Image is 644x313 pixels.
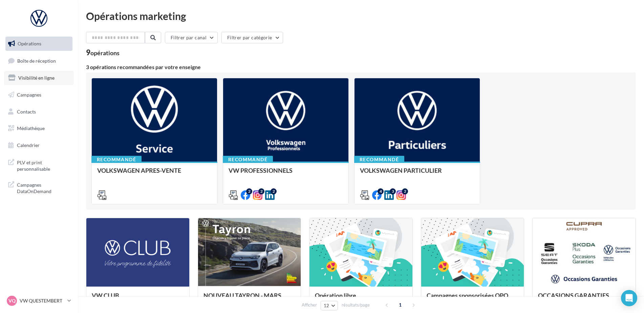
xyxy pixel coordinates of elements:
span: PLV et print personnalisable [17,158,70,172]
span: OCCASIONS GARANTIES [538,292,609,299]
button: Filtrer par catégorie [221,32,283,43]
span: 12 [324,303,329,308]
span: VW PROFESSIONNELS [229,167,293,174]
div: 9 [86,49,120,56]
a: Opérations [4,37,74,51]
div: Open Intercom Messenger [621,290,637,306]
span: 1 [395,299,406,310]
div: 2 [258,188,264,194]
span: Médiathèque [17,125,45,131]
span: VW CLUB [92,292,119,299]
span: Contacts [17,108,36,114]
div: Opérations marketing [86,11,636,21]
span: Campagnes sponsorisées OPO [427,292,508,299]
span: VQ [8,297,16,304]
div: Recommandé [354,156,404,163]
a: Calendrier [4,138,74,152]
span: VOLKSWAGEN APRES-VENTE [97,167,181,174]
div: 4 [378,188,384,194]
span: Opération libre [315,292,356,299]
div: 2 [246,188,252,194]
span: Visibilité en ligne [18,75,55,81]
div: 2 [271,188,277,194]
a: VQ VW QUESTEMBERT [5,294,72,307]
span: Afficher [302,302,317,308]
div: 2 [402,188,408,194]
span: Boîte de réception [17,58,56,63]
div: Recommandé [91,156,142,163]
span: Campagnes [17,92,41,98]
div: Recommandé [223,156,273,163]
a: Médiathèque [4,121,74,135]
a: PLV et print personnalisable [4,155,74,175]
a: Boîte de réception [4,54,74,68]
div: opérations [90,50,120,56]
span: Calendrier [17,142,40,148]
button: 12 [321,301,338,310]
a: Contacts [4,105,74,119]
a: Campagnes [4,88,74,102]
a: Visibilité en ligne [4,71,74,85]
button: Filtrer par canal [165,32,218,43]
div: 3 opérations recommandées par votre enseigne [86,64,636,70]
span: Campagnes DataOnDemand [17,180,70,195]
span: résultats/page [342,302,370,308]
p: VW QUESTEMBERT [20,297,65,304]
div: 3 [390,188,396,194]
a: Campagnes DataOnDemand [4,178,74,197]
span: VOLKSWAGEN PARTICULIER [360,167,442,174]
span: Opérations [18,41,41,46]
